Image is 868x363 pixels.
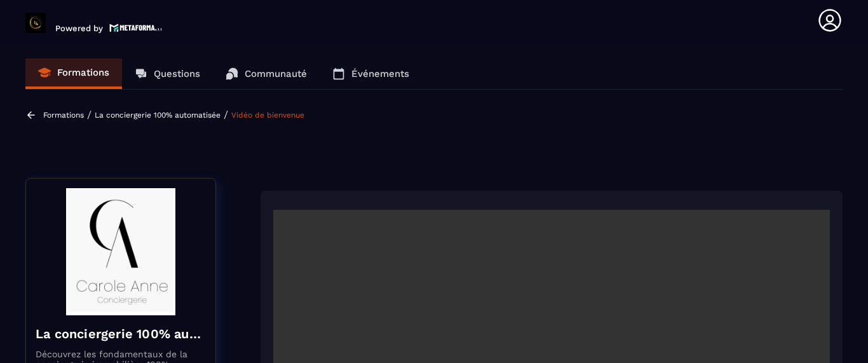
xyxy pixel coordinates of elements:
[43,111,84,120] a: Formations
[122,58,213,89] a: Questions
[25,13,46,33] img: logo-branding
[36,188,206,315] img: banner
[351,68,409,79] p: Événements
[87,109,92,121] span: /
[55,24,103,33] p: Powered by
[224,109,228,121] span: /
[95,111,220,120] a: La conciergerie 100% automatisée
[320,58,422,89] a: Événements
[57,67,109,78] p: Formations
[154,68,200,79] p: Questions
[109,22,163,33] img: logo
[25,58,122,89] a: Formations
[213,58,320,89] a: Communauté
[36,325,206,343] h4: La conciergerie 100% automatisée
[245,68,307,79] p: Communauté
[231,111,304,120] a: Vidéo de bienvenue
